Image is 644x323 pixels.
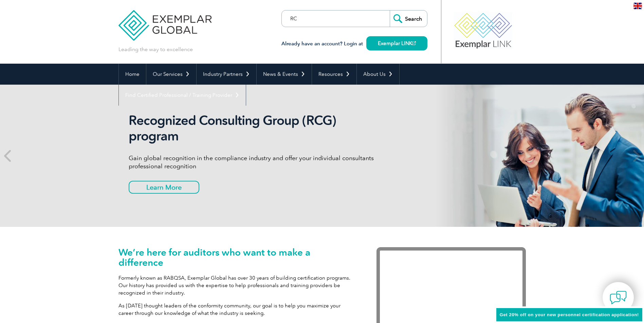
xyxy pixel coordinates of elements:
p: Gain global recognition in the compliance industry and offer your individual consultants professi... [129,154,383,170]
input: Search [390,10,427,27]
a: Find Certified Professional / Training Provider [119,85,246,106]
a: Learn More [129,181,199,194]
span: Get 20% off on your new personnel certification application! [500,312,639,317]
a: Our Services [146,64,196,85]
a: Resources [312,64,356,85]
p: Leading the way to excellence [118,46,193,53]
img: open_square.png [412,41,416,45]
p: Formerly known as RABQSA, Exemplar Global has over 30 years of building certification programs. O... [118,274,356,297]
a: Industry Partners [197,64,256,85]
h3: Already have an account? Login at [281,40,427,48]
a: News & Events [257,64,312,85]
a: Home [119,64,146,85]
img: contact-chat.png [610,289,627,306]
a: Exemplar LINK [366,36,427,50]
h1: We’re here for auditors who want to make a difference [118,247,356,267]
img: en [633,3,642,9]
h2: Recognized Consulting Group (RCG) program [129,113,383,144]
a: About Us [357,64,399,85]
p: As [DATE] thought leaders of the conformity community, our goal is to help you maximize your care... [118,302,356,317]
